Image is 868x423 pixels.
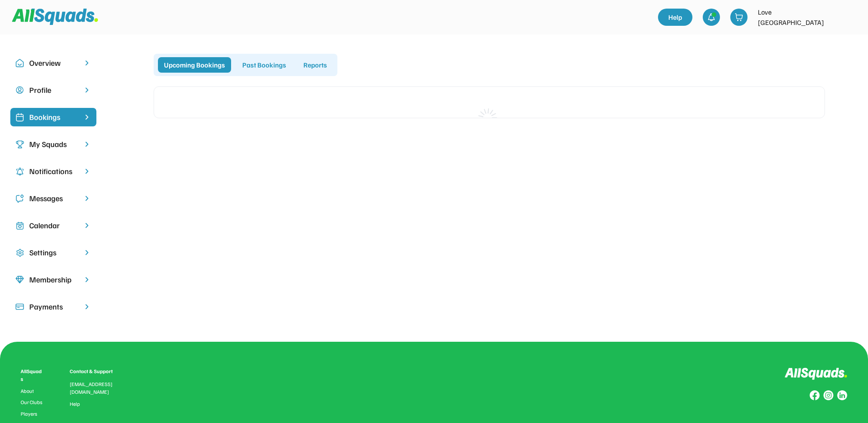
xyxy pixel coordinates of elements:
[83,86,91,94] img: chevron-right.svg
[15,303,24,311] img: Icon%20%2815%29.svg
[83,167,91,175] img: chevron-right.svg
[15,59,24,67] img: Icon%20copy%2010.svg
[15,113,24,122] img: Icon%20%2819%29.svg
[15,248,24,257] img: Icon%20copy%2016.svg
[297,57,333,73] div: Reports
[236,57,292,73] div: Past Bookings
[15,167,24,176] img: Icon%20copy%204.svg
[29,166,77,177] div: Notifications
[21,368,44,383] div: AllSquads
[735,13,743,21] img: shopping-cart-01%20%281%29.svg
[70,401,80,407] a: Help
[12,9,98,25] img: Squad%20Logo.svg
[837,390,847,401] img: Group%20copy%206.svg
[15,140,24,149] img: Icon%20copy%203.svg
[15,86,24,95] img: user-circle.svg
[29,193,77,204] div: Messages
[29,57,77,69] div: Overview
[29,274,77,285] div: Membership
[15,194,24,203] img: Icon%20copy%205.svg
[83,248,91,257] img: chevron-right.svg
[83,276,91,284] img: chevron-right.svg
[29,111,77,123] div: Bookings
[15,276,24,284] img: Icon%20copy%208.svg
[83,140,91,148] img: chevron-right.svg
[29,247,77,258] div: Settings
[21,399,44,405] a: Our Clubs
[70,368,123,375] div: Contact & Support
[83,221,91,230] img: chevron-right.svg
[809,390,820,401] img: Group%20copy%208.svg
[158,57,231,73] div: Upcoming Bookings
[29,84,77,96] div: Profile
[785,368,847,380] img: Logo%20inverted.svg
[83,113,91,121] img: chevron-right%20copy%203.svg
[29,220,77,231] div: Calendar
[823,390,834,401] img: Group%20copy%207.svg
[15,221,24,230] img: Icon%20copy%207.svg
[658,9,692,26] a: Help
[21,388,44,394] a: About
[70,380,123,396] div: [EMAIL_ADDRESS][DOMAIN_NAME]
[840,9,858,26] img: LTPP_Logo_REV.jpeg
[83,303,91,311] img: chevron-right.svg
[21,411,44,417] a: Players
[758,7,835,28] div: Love [GEOGRAPHIC_DATA]
[707,13,716,21] img: bell-03%20%281%29.svg
[29,138,77,150] div: My Squads
[83,194,91,202] img: chevron-right.svg
[29,301,77,313] div: Payments
[83,59,91,67] img: chevron-right.svg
